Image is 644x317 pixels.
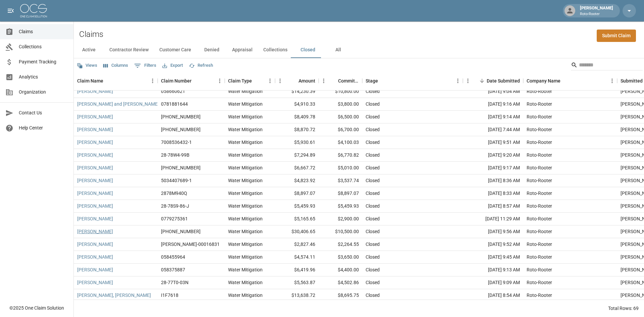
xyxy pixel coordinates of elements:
div: Roto-Rooter [527,88,552,95]
div: 01-008-489728 [161,126,201,133]
div: Closed [366,139,380,146]
div: © 2025 One Claim Solution [9,305,64,311]
button: Denied [197,42,227,58]
button: Sort [329,76,338,86]
div: Closed [366,254,380,260]
div: [DATE] 8:57 AM [463,200,523,213]
span: Organization [19,89,68,96]
div: [DATE] 9:17 AM [463,162,523,174]
div: 2878M940Q [161,190,187,197]
span: Contact Us [19,109,68,116]
div: I1F7618 [161,292,178,299]
div: 28-78S9-86-J [161,203,189,209]
div: $4,502.86 [319,276,362,289]
div: [DATE] 9:13 AM [463,264,523,276]
div: $2,264.55 [319,238,362,251]
div: 28-78W4-99B [161,152,190,158]
div: Water Mitigation [228,266,263,273]
div: $3,537.74 [319,174,362,187]
div: Closed [366,164,380,171]
button: Sort [560,76,570,86]
div: [DATE] 9:51 AM [463,136,523,149]
div: $8,409.78 [275,111,319,123]
div: 0781881644 [161,101,188,107]
button: open drawer [4,4,17,17]
a: [PERSON_NAME] [77,215,113,222]
div: Total Rows: 69 [608,305,639,312]
a: [PERSON_NAME] [77,164,113,171]
span: Collections [19,43,68,50]
div: $3,800.00 [319,98,362,111]
div: Closed [366,215,380,222]
div: $4,823.92 [275,174,319,187]
button: Sort [477,76,487,86]
div: $2,827.46 [275,238,319,251]
p: Roto-Rooter [580,11,613,17]
div: $14,230.39 [275,85,319,98]
div: Water Mitigation [228,152,263,158]
div: [PERSON_NAME] [577,5,616,17]
button: Sort [103,76,113,86]
img: ocs-logo-white-transparent.png [20,4,47,17]
div: Roto-Rooter [527,292,552,299]
div: $4,910.33 [275,98,319,111]
a: [PERSON_NAME] [77,241,113,248]
button: Select columns [102,60,130,71]
div: Water Mitigation [228,177,263,184]
div: Closed [366,228,380,235]
a: [PERSON_NAME] [77,266,113,273]
button: Menu [453,76,463,86]
button: Collections [258,42,293,58]
div: Roto-Rooter [527,266,552,273]
div: [DATE] 7:44 AM [463,123,523,136]
div: $3,650.00 [319,251,362,264]
div: $5,459.93 [319,200,362,213]
div: [DATE] 9:20 AM [463,149,523,162]
div: Roto-Rooter [527,126,552,133]
button: Closed [293,42,323,58]
button: Menu [463,76,473,86]
div: Roto-Rooter [527,177,552,184]
a: [PERSON_NAME] [77,254,113,260]
div: Roto-Rooter [527,152,552,158]
div: Water Mitigation [228,126,263,133]
div: $8,897.07 [319,187,362,200]
div: Closed [366,241,380,248]
button: Appraisal [227,42,258,58]
div: Closed [366,152,380,158]
div: $6,500.00 [319,111,362,123]
button: Sort [192,76,201,86]
button: Customer Care [154,42,197,58]
div: 058375887 [161,266,185,273]
div: $6,700.00 [319,123,362,136]
div: $8,695.75 [319,289,362,302]
div: Water Mitigation [228,228,263,235]
div: Closed [366,101,380,107]
div: Water Mitigation [228,139,263,146]
div: Roto-Rooter [527,279,552,286]
div: Closed [366,279,380,286]
div: [DATE] 8:54 AM [463,289,523,302]
div: Date Submitted [487,71,520,90]
div: [DATE] 9:45 AM [463,251,523,264]
a: [PERSON_NAME] [77,126,113,133]
div: Claim Number [158,71,225,90]
div: Closed [366,113,380,120]
div: dynamic tabs [74,42,644,58]
div: Closed [366,203,380,209]
div: Water Mitigation [228,164,263,171]
div: $6,419.96 [275,264,319,276]
div: $5,930.61 [275,136,319,149]
div: 058660621 [161,88,185,95]
div: Amount [275,71,319,90]
div: $5,165.65 [275,213,319,225]
div: Water Mitigation [228,279,263,286]
div: $13,638.72 [275,289,319,302]
a: Submit Claim [597,30,636,42]
button: Export [161,60,184,71]
div: [DATE] 11:29 AM [463,213,523,225]
button: Views [75,60,99,71]
div: Claim Name [77,71,103,90]
div: Roto-Rooter [527,241,552,248]
button: Menu [148,76,158,86]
